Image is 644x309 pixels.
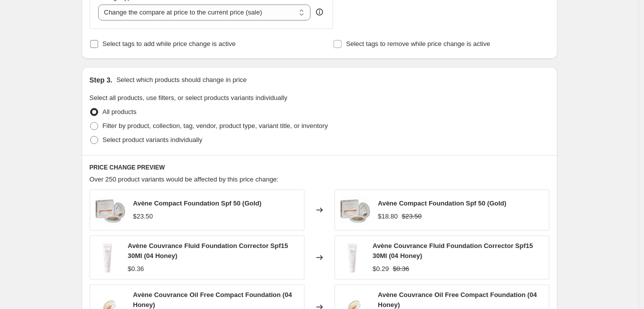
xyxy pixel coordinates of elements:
span: All products [103,108,137,115]
span: Avène Compact Foundation Spf 50 (Gold) [378,199,507,207]
div: help [314,7,325,17]
div: $0.29 [373,264,389,274]
span: Avène Couvrance Oil Free Compact Foundation (04 Honey) [378,291,537,308]
span: Select product variants individually [103,136,202,143]
span: Avène Couvrance Fluid Foundation Corrector Spf15 30Ml (04 Honey) [373,242,533,259]
h2: Step 3. [90,75,113,85]
span: Over 250 product variants would be affected by this price change: [90,175,279,183]
strike: $0.36 [393,264,410,274]
span: Select tags to add while price change is active [103,40,236,47]
img: couvrance-fond-de-teint-correcteur-fluide_80x.png [340,242,365,272]
div: $0.36 [128,264,144,274]
span: Select tags to remove while price change is active [346,40,490,47]
img: avene-compact-doree-spf-50_80x.jpg [340,195,370,225]
span: Avène Compact Foundation Spf 50 (Gold) [133,199,262,207]
span: Select all products, use filters, or select products variants individually [90,94,287,101]
p: Select which products should change in price [116,75,246,85]
img: couvrance-fond-de-teint-correcteur-fluide_80x.png [95,242,120,272]
img: avene-compact-doree-spf-50_80x.jpg [95,195,125,225]
div: $18.80 [378,211,398,221]
span: Avène Couvrance Fluid Foundation Corrector Spf15 30Ml (04 Honey) [128,242,288,259]
span: Avène Couvrance Oil Free Compact Foundation (04 Honey) [133,291,292,308]
div: $23.50 [133,211,153,221]
strike: $23.50 [402,211,422,221]
span: Filter by product, collection, tag, vendor, product type, variant title, or inventory [103,122,328,129]
h6: PRICE CHANGE PREVIEW [90,163,549,171]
